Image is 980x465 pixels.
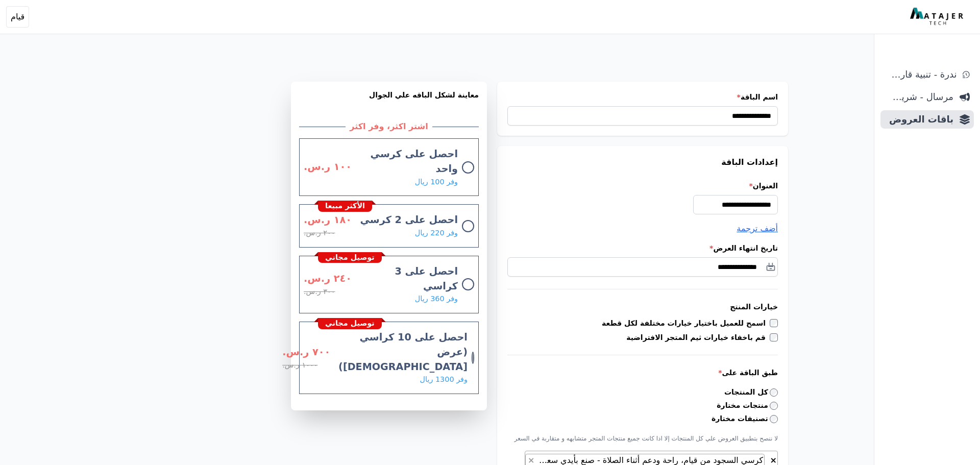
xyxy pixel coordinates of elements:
[304,213,352,228] span: ١٨٠ ر.س.
[724,387,778,398] label: كل المنتجات
[737,224,778,233] span: أضف ترجمة
[507,156,778,168] h3: إعدادات الباقة
[770,388,778,397] input: كل المنتجات
[910,8,966,26] img: MatajerTech Logo
[420,374,468,385] span: وفر 1300 ريال
[318,318,382,329] div: توصيل مجاني
[507,302,778,312] h3: خيارات المنتج
[770,454,777,464] button: قم بإزالة كل العناصر
[299,90,479,112] h3: معاينة لشكل الباقه علي الجوال
[507,434,778,443] p: لا ننصح بتطبيق العروض علي كل المنتجات إلا اذا كانت جميع منتجات المتجر متشابهه و متقاربة في السعر
[346,120,432,133] h2: اشتر اكثر، وفر اكثر
[528,455,534,465] span: ×
[360,147,458,177] span: احصل على كرسي واحد
[318,201,372,212] div: الأكثر مبيعا
[304,272,352,286] span: ٢٤٠ ر.س.
[282,360,317,371] span: ١٠٠٠ ر.س.
[507,92,778,102] label: اسم الباقة
[717,400,778,411] label: منتجات مختارة
[770,402,778,410] input: منتجات مختارة
[507,368,778,378] label: طبق الباقة على
[770,455,777,465] span: ×
[530,455,764,465] span: كرسي السجود من قيام، راحة ودعم أثناء الصلاة - صنع بأيدي سعودية
[360,264,458,294] span: احصل على 3 كراسي
[770,415,778,423] input: تصنيفات مختارة
[415,293,458,305] span: وفر 360 ريال
[737,223,778,235] button: أضف ترجمة
[415,177,458,188] span: وفر 100 ريال
[885,67,957,82] span: ندرة - تنبية قارب علي النفاذ
[304,160,352,175] span: ١٠٠ ر.س.
[885,90,953,104] span: مرسال - شريط دعاية
[6,6,29,28] button: قيام
[712,413,778,424] label: تصنيفات مختارة
[11,11,24,23] span: قيام
[304,286,335,298] span: ٣٠٠ ر.س.
[885,112,953,127] span: باقات العروض
[338,330,468,374] span: احصل على 10 كراسي (عرض [DEMOGRAPHIC_DATA])
[318,252,382,263] div: توصيل مجاني
[507,243,778,253] label: تاريخ انتهاء العرض
[602,318,770,328] label: اسمح للعميل باختيار خيارات مختلفة لكل قطعة
[304,228,335,239] span: ٢٠٠ ر.س.
[360,213,458,228] span: احصل على 2 كرسي
[507,181,778,191] label: العنوان
[626,332,770,342] label: قم باخفاء خيارات ثيم المتجر الافتراضية
[415,228,458,239] span: وفر 220 ريال
[282,345,330,360] span: ٧٠٠ ر.س.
